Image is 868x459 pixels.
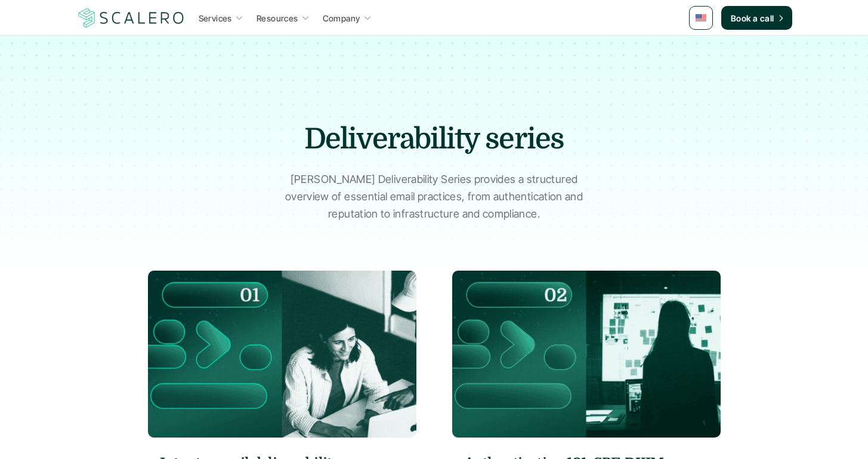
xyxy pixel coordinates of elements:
a: Scalero company logo [76,7,186,29]
p: Company [323,12,360,24]
a: Book a call [721,6,792,30]
h1: Deliverability series [226,119,643,159]
p: [PERSON_NAME] Deliverability Series provides a structured overview of essential email practices, ... [285,171,583,222]
p: Services [199,12,232,24]
img: Scalero company logo [76,7,186,29]
p: Resources [257,12,298,24]
p: Book a call [731,12,774,24]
